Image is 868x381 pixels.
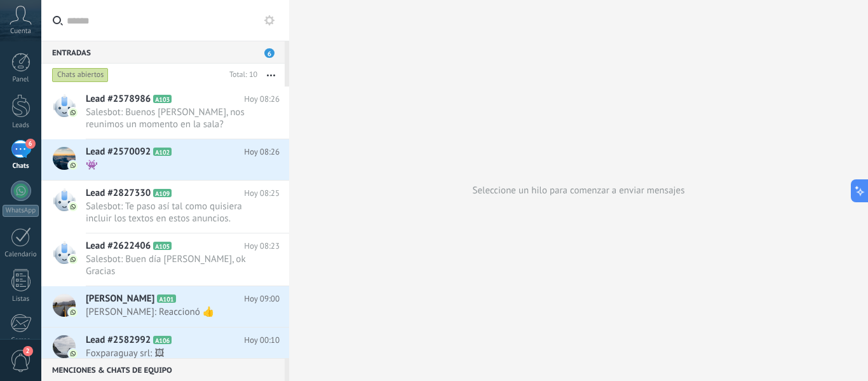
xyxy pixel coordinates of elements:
[86,347,255,359] span: Foxparaguay srl: 🖼
[69,308,78,317] img: com.amocrm.amocrmwa.svg
[10,27,31,36] span: Cuenta
[3,295,39,303] div: Listas
[69,349,78,358] img: com.amocrm.amocrmwa.svg
[25,139,36,149] span: 6
[69,255,78,264] img: com.amocrm.amocrmwa.svg
[69,161,78,170] img: com.amocrm.amocrmwa.svg
[41,358,285,381] div: Menciones & Chats de equipo
[41,87,289,139] a: Lead #2578986 A103 Hoy 08:26 Salesbot: Buenos [PERSON_NAME], nos reunimos un momento en la sala?
[86,293,154,305] span: [PERSON_NAME]
[41,41,285,64] div: Entradas
[86,240,151,253] span: Lead #2622406
[244,293,280,305] span: Hoy 09:00
[41,328,289,368] a: Lead #2582992 A106 Hoy 00:10 Foxparaguay srl: 🖼
[244,240,280,253] span: Hoy 08:23
[3,162,39,170] div: Chats
[86,306,255,318] span: [PERSON_NAME]: Reaccionó 👍
[41,233,289,286] a: Lead #2622406 A105 Hoy 08:23 Salesbot: Buen día [PERSON_NAME], ok Gracias
[86,253,255,277] span: Salesbot: Buen día [PERSON_NAME], ok Gracias
[86,187,151,200] span: Lead #2827330
[3,121,39,130] div: Leads
[153,148,172,156] span: A102
[86,159,255,171] span: 👾
[86,146,151,158] span: Lead #2570092
[3,336,39,345] div: Correo
[3,205,39,217] div: WhatsApp
[264,48,275,58] span: 6
[244,146,280,158] span: Hoy 08:26
[86,200,255,225] span: Salesbot: Te paso así tal como quisiera incluir los textos en estos anuncios.
[23,346,33,356] span: 2
[3,251,39,259] div: Calendario
[224,69,257,81] div: Total: 10
[86,93,151,106] span: Lead #2578986
[244,187,280,200] span: Hoy 08:25
[153,95,172,103] span: A103
[52,67,109,83] div: Chats abiertos
[41,181,289,233] a: Lead #2827330 A109 Hoy 08:25 Salesbot: Te paso así tal como quisiera incluir los textos en estos ...
[157,294,175,303] span: A101
[86,106,255,130] span: Salesbot: Buenos [PERSON_NAME], nos reunimos un momento en la sala?
[153,242,172,250] span: A105
[69,108,78,117] img: com.amocrm.amocrmwa.svg
[86,334,151,347] span: Lead #2582992
[153,336,172,344] span: A106
[244,93,280,106] span: Hoy 08:26
[41,139,289,180] a: Lead #2570092 A102 Hoy 08:26 👾
[69,202,78,211] img: com.amocrm.amocrmwa.svg
[3,76,39,84] div: Panel
[153,189,172,197] span: A109
[41,286,289,327] a: [PERSON_NAME] A101 Hoy 09:00 [PERSON_NAME]: Reaccionó 👍
[244,334,280,347] span: Hoy 00:10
